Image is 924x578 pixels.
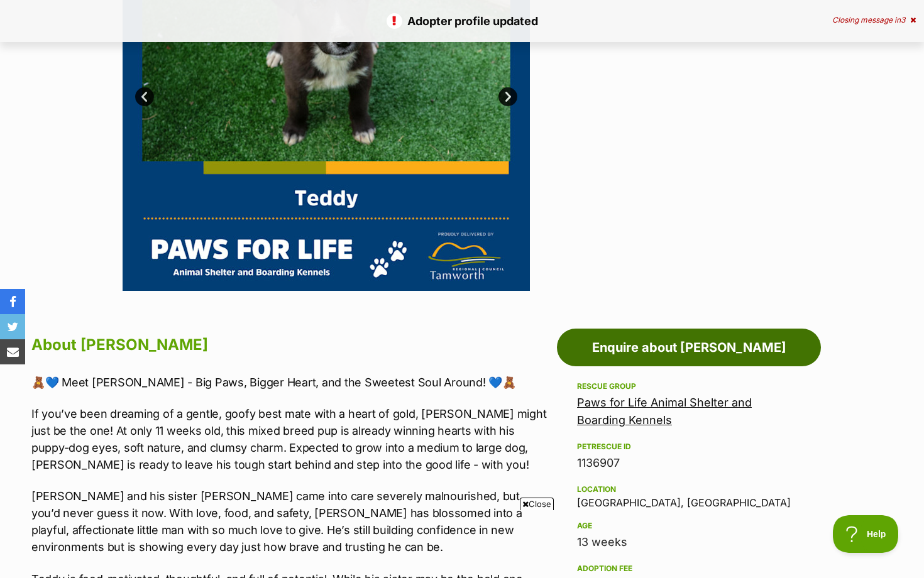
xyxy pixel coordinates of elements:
[832,16,916,25] div: Closing message in
[577,381,801,391] div: Rescue group
[31,374,551,391] p: 🧸💙 Meet [PERSON_NAME] - Big Paws, Bigger Heart, and the Sweetest Soul Around! 💙🧸
[577,484,801,494] div: Location
[577,482,801,508] div: [GEOGRAPHIC_DATA], [GEOGRAPHIC_DATA]
[135,87,154,106] a: Prev
[13,13,911,30] p: Adopter profile updated
[520,498,554,510] span: Close
[901,15,905,25] span: 3
[233,515,691,572] iframe: Advertisement
[31,488,551,555] p: [PERSON_NAME] and his sister [PERSON_NAME] came into care severely malnourished, but you’d never ...
[31,331,551,359] h2: About [PERSON_NAME]
[833,515,899,553] iframe: Help Scout Beacon - Open
[577,454,801,472] div: 1136907
[498,87,517,106] a: Next
[31,405,551,473] p: If you’ve been dreaming of a gentle, goofy best mate with a heart of gold, [PERSON_NAME] might ju...
[577,442,801,452] div: PetRescue ID
[557,329,821,366] a: Enquire about [PERSON_NAME]
[577,396,752,427] a: Paws for Life Animal Shelter and Boarding Kennels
